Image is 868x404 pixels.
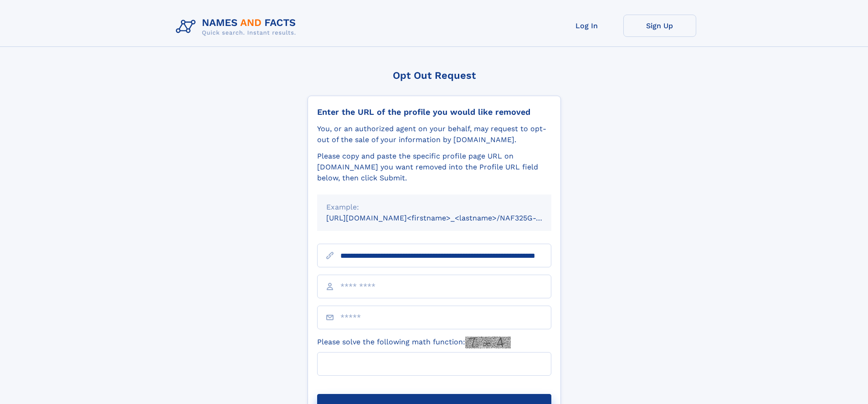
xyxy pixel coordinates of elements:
label: Please solve the following math function: [317,337,511,348]
div: Example: [326,202,542,213]
img: Logo Names and Facts [172,15,303,39]
div: You, or an authorized agent on your behalf, may request to opt-out of the sale of your informatio... [317,123,551,145]
a: Log In [550,15,623,37]
small: [URL][DOMAIN_NAME]<firstname>_<lastname>/NAF325G-xxxxxxxx [326,214,569,222]
div: Please copy and paste the specific profile page URL on [DOMAIN_NAME] you want removed into the Pr... [317,151,551,184]
a: Sign Up [623,15,696,37]
div: Enter the URL of the profile you would like removed [317,107,551,117]
div: Opt Out Request [308,70,561,81]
